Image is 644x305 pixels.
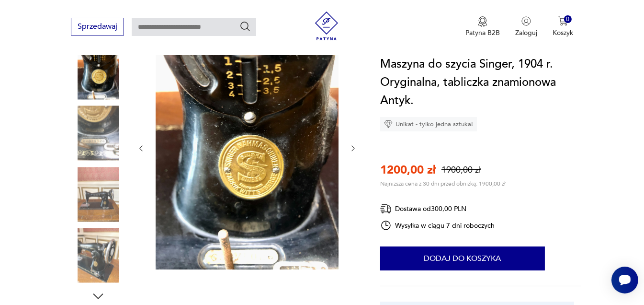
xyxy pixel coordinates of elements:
div: Unikat - tylko jedna sztuka! [380,117,477,131]
h1: Maszyna do szycia Singer, 1904 r. Oryginalna, tabliczka znamionowa Antyk. [380,55,581,110]
p: 1200,00 zł [380,162,436,178]
img: Patyna - sklep z meblami i dekoracjami vintage [312,12,341,40]
a: Ikona medaluPatyna B2B [465,16,500,37]
img: Ikona dostawy [380,203,392,215]
p: Patyna B2B [465,28,500,37]
div: Dostawa od 300,00 PLN [380,203,495,215]
button: Sprzedawaj [71,18,124,35]
button: Zaloguj [515,16,537,37]
img: Ikona medalu [478,16,487,27]
div: 0 [564,15,572,23]
button: Dodaj do koszyka [380,246,545,270]
img: Ikonka użytkownika [521,16,531,26]
img: Zdjęcie produktu Maszyna do szycia Singer, 1904 r. Oryginalna, tabliczka znamionowa Antyk. [71,106,125,161]
button: Szukaj [239,21,251,32]
button: Patyna B2B [465,16,500,37]
iframe: Smartsupp widget button [611,267,638,293]
button: 0Koszyk [553,16,573,37]
img: Zdjęcie produktu Maszyna do szycia Singer, 1904 r. Oryginalna, tabliczka znamionowa Antyk. [155,25,339,270]
a: Sprzedawaj [71,24,124,31]
img: Zdjęcie produktu Maszyna do szycia Singer, 1904 r. Oryginalna, tabliczka znamionowa Antyk. [71,167,125,222]
p: 1900,00 zł [441,164,481,176]
img: Zdjęcie produktu Maszyna do szycia Singer, 1904 r. Oryginalna, tabliczka znamionowa Antyk. [71,45,125,99]
img: Ikona koszyka [558,16,568,26]
div: Wysyłka w ciągu 7 dni roboczych [380,220,495,231]
p: Koszyk [553,28,573,37]
img: Zdjęcie produktu Maszyna do szycia Singer, 1904 r. Oryginalna, tabliczka znamionowa Antyk. [71,228,125,283]
img: Ikona diamentu [384,120,393,129]
p: Zaloguj [515,28,537,37]
p: Najniższa cena z 30 dni przed obniżką: 1900,00 zł [380,180,506,188]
